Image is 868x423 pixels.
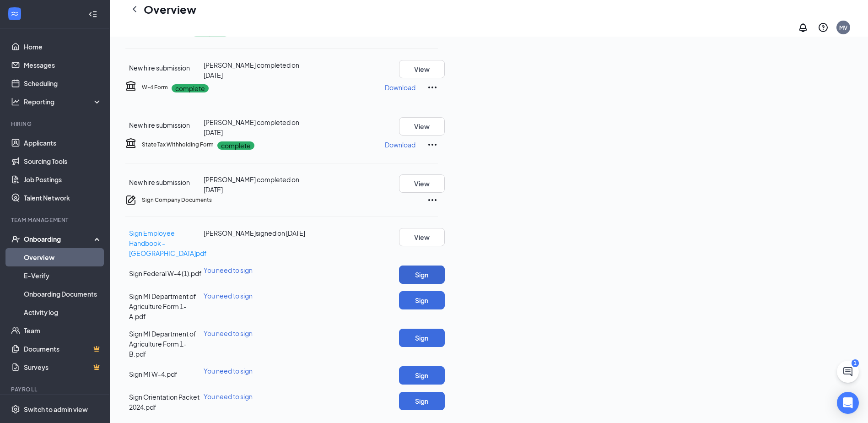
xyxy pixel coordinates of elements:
[399,117,445,136] button: View
[204,366,308,375] div: You need to sign
[204,61,299,79] span: [PERSON_NAME] completed on [DATE]
[204,118,299,136] span: [PERSON_NAME] completed on [DATE]
[24,234,94,244] div: Onboarding
[204,291,308,300] div: You need to sign
[24,358,102,376] a: SurveysCrown
[217,141,254,150] p: complete
[24,38,102,56] a: Home
[129,4,140,15] svg: ChevronLeft
[142,83,168,92] h5: W-4 Form
[125,137,136,148] svg: TaxGovernmentIcon
[427,139,438,150] svg: Ellipses
[125,80,136,91] svg: TaxGovernmentIcon
[839,24,847,32] div: MV
[399,329,445,347] button: Sign
[142,196,212,204] h5: Sign Company Documents
[24,404,88,413] div: Switch to admin view
[144,1,196,17] h1: Overview
[399,392,445,410] button: Sign
[129,229,207,257] a: Sign Employee Handbook - [GEOGRAPHIC_DATA]pdf
[129,370,178,378] span: Sign MI W-4.pdf
[399,266,445,284] button: Sign
[129,292,196,320] span: Sign MI Department of Agriculture Form 1-A.pdf
[384,137,416,152] button: Download
[129,269,202,277] span: Sign Federal W-4 (1).pdf
[129,393,199,411] span: Sign Orientation Packet 2024.pdf
[24,170,102,189] a: Job Postings
[11,97,20,106] svg: Analysis
[129,330,196,358] span: Sign MI Department of Agriculture Form 1-B.pdf
[427,195,438,206] svg: Ellipses
[399,174,445,193] button: View
[204,266,308,275] div: You need to sign
[11,404,20,413] svg: Settings
[818,22,829,33] svg: QuestionInfo
[24,321,102,340] a: Team
[399,366,445,385] button: Sign
[125,195,136,206] svg: CompanyDocumentIcon
[11,216,100,224] div: Team Management
[24,74,102,92] a: Scheduling
[842,366,853,377] svg: ChatActive
[24,303,102,321] a: Activity log
[427,82,438,93] svg: Ellipses
[204,228,308,238] div: [PERSON_NAME] signed on [DATE]
[837,361,859,383] button: ChatActive
[24,266,102,285] a: E-Verify
[24,97,102,106] div: Reporting
[384,80,416,95] button: Download
[24,340,102,358] a: DocumentsCrown
[852,359,859,367] div: 1
[837,392,859,414] div: Open Intercom Messenger
[204,392,308,401] div: You need to sign
[204,175,299,194] span: [PERSON_NAME] completed on [DATE]
[10,9,19,18] svg: WorkstreamLogo
[385,83,415,92] p: Download
[88,9,97,18] svg: Collapse
[129,121,190,129] span: New hire submission
[11,234,20,244] svg: UserCheck
[24,189,102,207] a: Talent Network
[204,329,308,338] div: You need to sign
[798,22,809,33] svg: Notifications
[399,60,445,78] button: View
[172,84,209,92] p: complete
[399,228,445,246] button: View
[142,141,214,149] h5: State Tax Withholding Form
[11,385,100,393] div: Payroll
[385,140,415,149] p: Download
[24,134,102,152] a: Applicants
[129,178,190,186] span: New hire submission
[24,248,102,266] a: Overview
[24,152,102,170] a: Sourcing Tools
[24,285,102,303] a: Onboarding Documents
[24,56,102,74] a: Messages
[399,291,445,309] button: Sign
[11,120,100,128] div: Hiring
[129,64,190,72] span: New hire submission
